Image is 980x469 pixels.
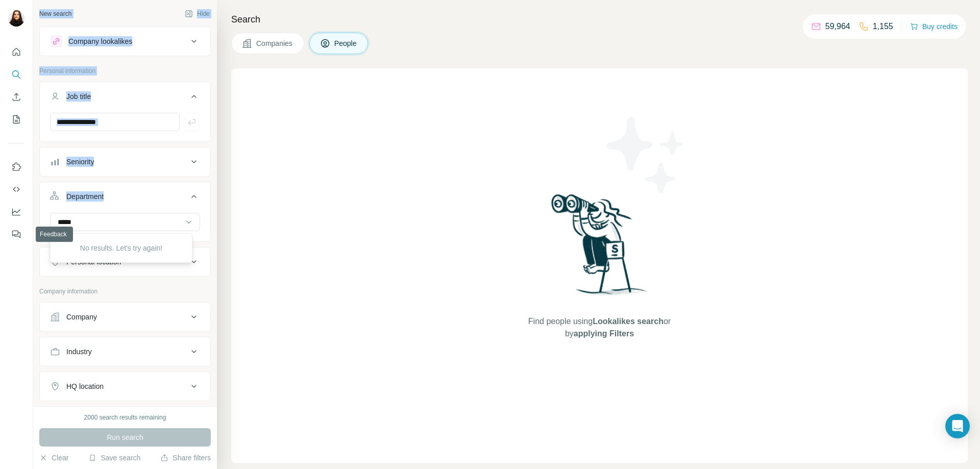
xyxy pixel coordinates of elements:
p: No results. Let's try again! [80,243,162,253]
button: Feedback [8,225,24,243]
button: Hide [178,6,217,21]
button: Dashboard [8,203,24,221]
div: Company lookalikes [68,36,132,46]
button: Seniority [40,150,210,174]
div: New search [39,9,71,18]
button: Save search [88,453,140,463]
img: Avatar [8,10,24,27]
button: Use Surfe API [8,180,24,199]
button: Job title [40,84,210,113]
button: Industry [40,339,210,364]
div: HQ location [66,381,104,391]
span: applying Filters [574,329,634,338]
h4: Search [231,12,968,27]
button: My lists [8,110,24,129]
img: Surfe Illustration - Stars [600,109,692,201]
button: Personal location [40,250,210,274]
p: 1,155 [873,20,893,33]
button: Clear [39,453,68,463]
span: Companies [256,38,293,48]
p: 59,964 [825,20,850,33]
div: 2000 search results remaining [84,413,166,422]
img: Surfe Illustration - Woman searching with binoculars [547,191,653,305]
p: Personal information [39,66,211,76]
p: Company information [39,287,211,296]
button: Company [40,305,210,329]
div: Seniority [66,157,94,167]
div: Industry [66,347,92,357]
button: Department [40,184,210,213]
button: Enrich CSV [8,88,24,106]
div: Company [66,312,97,322]
button: HQ location [40,374,210,399]
button: Use Surfe on LinkedIn [8,158,24,176]
span: Lookalikes search [593,317,664,326]
button: Buy credits [910,19,958,34]
div: Open Intercom Messenger [945,414,970,438]
span: Find people using or by [518,315,681,340]
div: Department [66,191,104,202]
button: Share filters [160,453,211,463]
button: Company lookalikes [40,29,210,54]
div: Job title [66,91,91,102]
button: Quick start [8,43,24,61]
span: People [334,38,358,48]
button: Search [8,65,24,84]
